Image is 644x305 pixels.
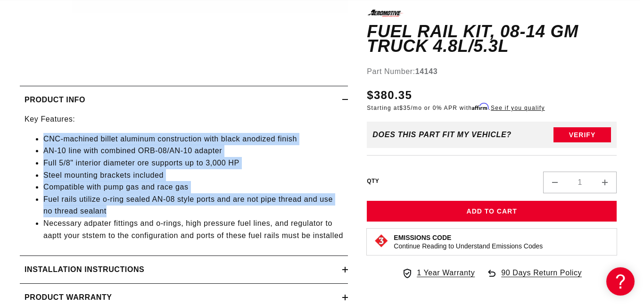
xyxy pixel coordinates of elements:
[25,94,85,106] h2: Product Info
[372,131,512,139] div: Does This part fit My vehicle?
[43,145,343,157] li: AN-10 line with combined ORB-08/AN-10 adapter
[20,256,348,283] summary: Installation Instructions
[25,113,343,125] p: Key Features:
[25,291,112,304] h2: Product warranty
[374,233,389,248] img: Emissions code
[417,267,475,279] span: 1 Year Warranty
[415,67,438,75] strong: 14143
[367,65,617,77] div: Part Number:
[43,181,343,193] li: Compatible with pump gas and race gas
[399,105,411,111] span: $35
[20,86,348,114] summary: Product Info
[367,177,379,185] label: QTY
[43,169,343,181] li: Steel mounting brackets included
[486,267,582,289] a: 90 Days Return Policy
[394,234,451,241] strong: Emissions Code
[367,104,545,112] p: Starting at /mo or 0% APR with .
[43,193,343,217] li: Fuel rails utilize o-ring sealed AN-08 style ports and are not pipe thread and use no thread sealant
[43,133,343,145] li: CNC-machined billet aluminum construction with black anodized finish
[553,127,611,142] button: Verify
[43,217,343,241] li: Necessary adpater fittings and o-rings, high pressure fuel lines, and regulator to aaptt your sts...
[472,103,488,110] span: Affirm
[394,233,543,250] button: Emissions CodeContinue Reading to Understand Emissions Codes
[367,201,617,222] button: Add to Cart
[367,24,617,53] h1: Fuel Rail Kit, 08-14 GM Truck 4.8L/5.3L
[402,267,475,279] a: 1 Year Warranty
[491,105,545,111] a: See if you qualify - Learn more about Affirm Financing (opens in modal)
[43,157,343,169] li: Full 5/8" interior diameter ore supports up to 3,000 HP
[25,264,144,276] h2: Installation Instructions
[501,267,582,289] span: 90 Days Return Policy
[394,242,543,250] p: Continue Reading to Understand Emissions Codes
[367,87,412,104] span: $380.35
